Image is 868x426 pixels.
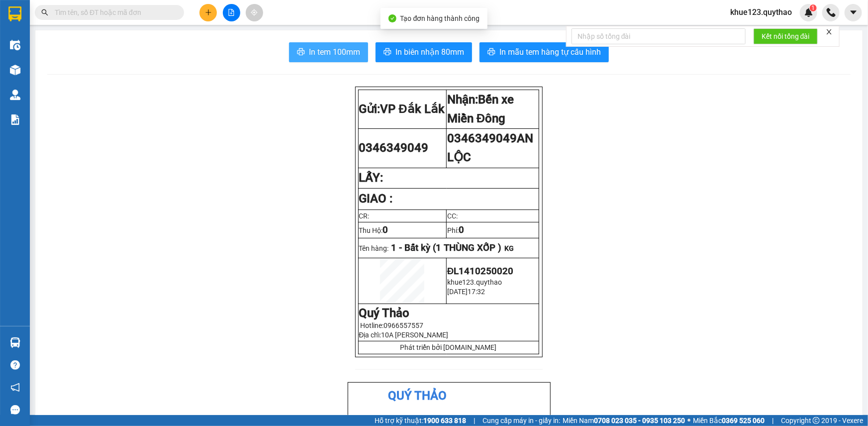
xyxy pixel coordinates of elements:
[55,7,172,18] input: Tìm tên, số ĐT hoặc mã đơn
[447,222,539,238] td: Phí:
[487,48,495,57] span: printer
[499,46,601,58] span: In mẫu tem hàng tự cấu hình
[693,415,765,426] span: Miền Bắc
[10,40,20,50] img: warehouse-icon
[251,9,258,16] span: aim
[772,415,773,426] span: |
[594,417,685,425] strong: 0708 023 035 - 0935 103 250
[10,90,20,100] img: warehouse-icon
[459,224,464,235] span: 0
[826,28,833,35] span: close
[447,93,514,125] span: Bến xe Miền Đông
[352,387,387,422] img: logo.jpg
[359,192,393,206] strong: GIAO :
[359,171,384,185] strong: LẤY:
[383,224,388,235] span: 0
[722,417,765,425] strong: 0369 525 060
[10,114,20,125] img: solution-icon
[375,415,466,426] span: Hỗ trợ kỹ thuật:
[359,141,429,155] span: 0346349049
[480,42,609,62] button: printerIn mẫu tem hàng tự cấu hình
[359,102,445,116] strong: Gửi:
[10,405,20,415] span: message
[10,337,20,348] img: warehouse-icon
[447,93,514,125] strong: Nhận:
[762,31,810,42] span: Kết nối tổng đài
[41,9,48,16] span: search
[358,210,447,222] td: CR:
[376,42,472,62] button: printerIn biên nhận 80mm
[358,222,447,238] td: Thu Hộ:
[228,9,235,16] span: file-add
[447,131,533,164] span: 0346349049
[804,8,813,17] img: icon-new-feature
[359,242,538,253] p: Tên hàng:
[10,383,20,392] span: notification
[352,387,546,406] li: Quý Thảo
[810,4,817,11] sup: 1
[8,6,21,21] img: logo-vxr
[827,8,836,17] img: phone-icon
[358,341,539,354] td: Phát triển bởi [DOMAIN_NAME]
[384,48,391,57] span: printer
[572,28,746,44] input: Nhập số tổng đài
[447,288,468,296] span: [DATE]
[309,46,360,58] span: In tem 100mm
[382,331,449,339] span: 10A [PERSON_NAME]
[199,4,217,21] button: plus
[468,288,485,296] span: 17:32
[388,14,396,22] span: check-circle
[384,321,424,329] span: 0966557557
[289,42,368,62] button: printerIn tem 100mm
[447,278,502,286] span: khue123.quythao
[505,244,514,252] span: KG
[849,8,858,17] span: caret-down
[722,6,800,18] span: khue123.quythao
[223,4,240,21] button: file-add
[482,415,560,426] span: Cung cấp máy in - giấy in:
[400,14,480,22] span: Tạo đơn hàng thành công
[563,415,685,426] span: Miền Nam
[447,266,513,277] span: ĐL1410250020
[246,4,263,21] button: aim
[447,210,539,222] td: CC:
[10,65,20,75] img: warehouse-icon
[395,46,464,58] span: In biên nhận 80mm
[391,242,502,253] span: 1 - Bất kỳ (1 THÙNG XỐP )
[361,321,424,329] span: Hotline:
[381,102,445,116] span: VP Đắk Lắk
[423,417,466,425] strong: 1900 633 818
[474,415,475,426] span: |
[359,331,449,339] span: Địa chỉ:
[10,360,20,370] span: question-circle
[359,306,410,320] strong: Quý Thảo
[811,4,815,11] span: 1
[297,48,305,57] span: printer
[813,417,820,424] span: copyright
[205,9,212,16] span: plus
[845,4,862,21] button: caret-down
[754,28,818,44] button: Kết nối tổng đài
[687,419,690,423] span: ⚪️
